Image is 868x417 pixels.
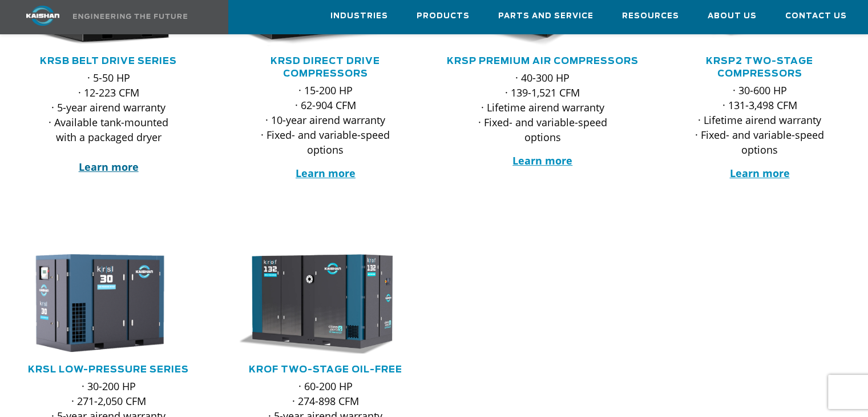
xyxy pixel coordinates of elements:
[708,10,757,23] span: About Us
[296,166,356,180] a: Learn more
[41,70,176,174] p: · 5-50 HP · 12-223 CFM · 5-year airend warranty · Available tank-mounted with a packaged dryer
[475,70,610,145] p: · 40-300 HP · 139-1,521 CFM · Lifetime airend warranty · Fixed- and variable-speed options
[73,14,187,19] img: Engineering the future
[235,251,415,355] div: krof132
[729,166,789,180] a: Learn more
[498,1,594,31] a: Parts and Service
[708,1,757,31] a: About Us
[258,83,393,157] p: · 15-200 HP · 62-904 CFM · 10-year airend warranty · Fixed- and variable-speed options
[447,57,639,66] a: KRSP Premium Air Compressors
[28,365,189,374] a: KRSL Low-Pressure Series
[706,57,813,78] a: KRSP2 Two-Stage Compressors
[498,10,594,23] span: Parts and Service
[79,160,139,174] a: Learn more
[512,154,572,167] a: Learn more
[417,1,470,31] a: Products
[249,365,402,374] a: KROF TWO-STAGE OIL-FREE
[692,83,827,157] p: · 30-600 HP · 131-3,498 CFM · Lifetime airend warranty · Fixed- and variable-speed options
[417,10,470,23] span: Products
[622,1,679,31] a: Resources
[622,10,679,23] span: Resources
[10,251,191,355] img: krsl30
[330,1,388,31] a: Industries
[40,57,177,66] a: KRSB Belt Drive Series
[785,1,847,31] a: Contact Us
[785,10,847,23] span: Contact Us
[271,57,380,78] a: KRSD Direct Drive Compressors
[227,251,407,355] img: krof132
[330,10,388,23] span: Industries
[18,251,199,355] div: krsl30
